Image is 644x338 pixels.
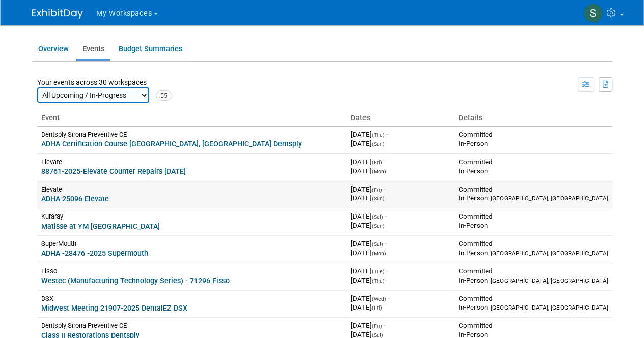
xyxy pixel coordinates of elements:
span: (Thu) [372,132,385,138]
span: (Tue) [372,268,385,275]
span: (Fri) [372,304,382,311]
div: Committed [458,294,608,303]
span: - [386,267,388,275]
span: (Sun) [372,195,385,202]
div: In-Person [458,139,608,148]
span: (Sat) [372,241,383,248]
div: Elevate [41,185,343,194]
span: [GEOGRAPHIC_DATA], [GEOGRAPHIC_DATA] [490,195,608,202]
div: Committed [458,267,608,276]
div: Dentsply Sirona Preventive CE [41,130,343,139]
span: [GEOGRAPHIC_DATA], [GEOGRAPHIC_DATA] [490,304,608,311]
div: DSX [41,294,343,303]
span: (Wed) [372,296,386,302]
a: ADHA -28476 -2025 Supermouth [41,249,148,257]
div: [DATE] [351,276,450,285]
span: - [384,322,386,329]
a: Events [76,39,110,59]
span: - [388,295,390,302]
div: Committed [458,185,608,194]
div: [DATE] [351,194,450,203]
div: In-Person [458,221,608,230]
div: Dentsply Sirona Preventive CE [41,321,343,330]
div: In-Person [458,167,608,176]
div: [DATE] [351,303,450,312]
span: [GEOGRAPHIC_DATA], [GEOGRAPHIC_DATA] [490,250,608,257]
div: Your events across 30 workspaces [37,77,172,103]
div: Committed [458,130,608,139]
span: - [385,240,387,248]
span: (Sat) [372,213,383,220]
span: 55 [156,90,172,101]
span: - [384,186,386,193]
a: ADHA Certification Course [GEOGRAPHIC_DATA], [GEOGRAPHIC_DATA] Dentsply [41,140,302,148]
div: [DATE] [351,139,450,148]
a: Budget Summaries [113,39,188,59]
span: (Fri) [372,323,382,329]
span: - [384,158,386,166]
span: (Thu) [372,278,385,284]
div: In-Person [458,303,608,312]
a: ADHA 25096 Elevate [41,195,109,203]
td: [DATE] [347,236,454,263]
a: Matisse at YM [GEOGRAPHIC_DATA] [41,222,160,230]
td: [DATE] [347,153,454,181]
span: (Sun) [372,141,385,147]
span: (Fri) [372,159,382,166]
span: [GEOGRAPHIC_DATA], [GEOGRAPHIC_DATA] [490,277,608,284]
span: (Sun) [372,223,385,229]
div: In-Person [458,276,608,285]
td: [DATE] [347,181,454,208]
div: SuperMouth [41,239,343,248]
div: Committed [458,212,608,221]
td: [DATE] [347,290,454,318]
div: [DATE] [351,221,450,230]
div: In-Person [458,249,608,258]
div: [DATE] [351,167,450,176]
span: (Mon) [372,168,386,175]
span: (Fri) [372,187,382,193]
div: Elevate [41,158,343,166]
span: - [385,212,387,220]
a: Overview [32,39,74,59]
i: Export to Spreadsheet (.csv) [603,81,609,88]
div: In-Person [458,194,608,203]
a: 88761-2025-Elevate Counter Repairs [DATE] [41,167,186,175]
td: [DATE] [347,127,454,154]
span: (Mon) [372,250,386,257]
span: My Workspaces [96,9,152,18]
img: ExhibitDay [32,9,83,19]
td: [DATE] [347,263,454,290]
div: Committed [458,239,608,249]
a: Westec (Manufacturing Technology Series) - 71296 Fisso [41,276,230,285]
div: Committed [458,321,608,330]
span: - [386,131,388,138]
div: Fisso [41,267,343,275]
div: Committed [458,158,608,167]
div: Kuraray [41,212,343,221]
td: [DATE] [347,208,454,236]
div: [DATE] [351,249,450,258]
a: Midwest Meeting 21907-2025 DentalEZ DSX [41,304,187,312]
img: Samantha Meyers [583,4,603,23]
